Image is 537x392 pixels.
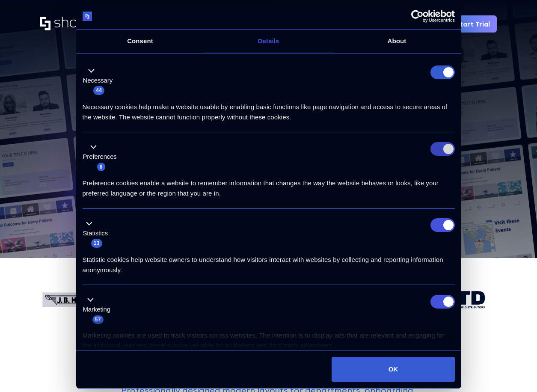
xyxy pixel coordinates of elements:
[332,357,454,382] button: OK
[40,355,497,371] h2: Browse Ready-to-Use SharePoint Templates.
[76,30,205,53] a: Consent
[83,12,92,21] img: logo
[83,76,113,86] label: Necessary
[448,15,497,33] a: Start Trial
[83,142,122,172] button: Preferences (6)
[40,217,497,224] div: No credit card required
[83,332,445,349] span: Marketing cookies are used to track visitors across websites. The intention is to display ads tha...
[83,95,455,122] div: Necessary cookies help make a website usable by enabling basic functions like page navigation and...
[40,17,120,31] a: Home
[205,30,333,53] a: Details
[83,172,455,199] div: Preference cookies enable a website to remember information that changes the way the website beha...
[83,152,117,162] label: Preferences
[83,65,118,95] button: Necessary (44)
[380,10,455,23] a: Usercentrics Cookiebot - opens in a new window
[83,229,108,238] label: Statistics
[83,305,111,315] label: Marketing
[68,54,469,144] h2: Design stunning SharePoint pages in minutes - no code, no hassle
[83,218,113,248] button: Statistics (13)
[92,315,104,324] span: 57
[97,163,105,171] span: 6
[333,30,461,53] a: About
[93,86,104,95] span: 44
[91,239,102,247] span: 13
[68,151,469,165] p: Trusted by teams at NASA, Samsung and 1,500+ companies
[83,295,116,325] button: Marketing (57)
[83,248,455,275] div: Statistic cookies help website owners to understand how visitors interact with websites by collec...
